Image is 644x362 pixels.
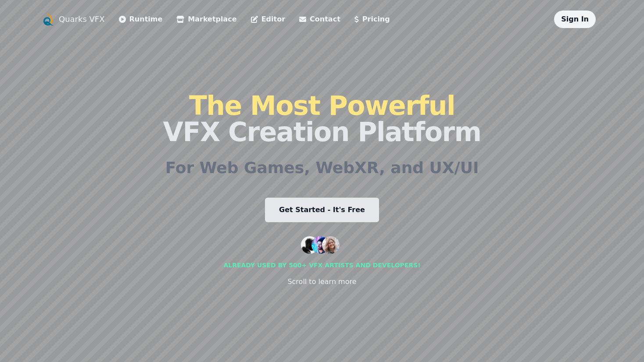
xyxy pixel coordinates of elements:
[299,14,340,25] a: Contact
[119,14,163,25] a: Runtime
[163,92,481,145] h1: VFX Creation Platform
[176,14,236,25] a: Marketplace
[59,13,105,25] a: Quarks VFX
[561,15,589,23] a: Sign In
[322,236,340,254] img: customer 3
[311,236,329,254] img: customer 2
[251,14,285,25] a: Editor
[301,236,318,254] img: customer 1
[165,159,479,177] h2: For Web Games, WebXR, and UX/UI
[189,90,455,121] span: The Most Powerful
[265,198,379,222] a: Get Started - It's Free
[287,277,356,287] div: Scroll to learn more
[223,261,420,270] div: Already used by 500+ vfx artists and developers!
[354,14,390,25] a: Pricing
